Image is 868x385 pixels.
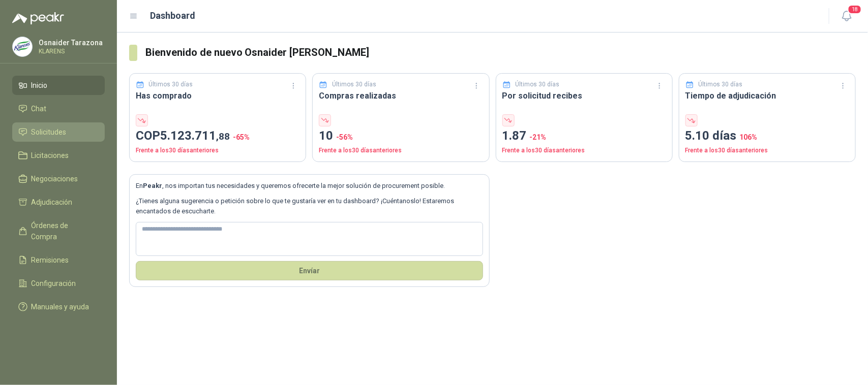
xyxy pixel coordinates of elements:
[12,146,105,165] a: Licitaciones
[685,146,849,155] p: Frente a los 30 días anteriores
[12,297,105,316] a: Manuales y ayuda
[216,131,230,142] span: ,88
[12,274,105,293] a: Configuración
[336,133,353,141] span: -56 %
[32,103,47,114] span: Chat
[12,216,105,246] a: Órdenes de Compra
[502,89,666,102] h3: Por solicitud recibes
[515,80,559,89] p: Últimos 30 días
[502,126,666,146] p: 1.87
[12,122,105,142] a: Solicitudes
[13,37,32,56] img: Company Logo
[319,89,483,102] h3: Compras realizadas
[848,5,862,14] span: 18
[39,39,103,46] p: Osnaider Tarazona
[32,173,78,184] span: Negociaciones
[319,126,483,146] p: 10
[502,146,666,155] p: Frente a los 30 días anteriores
[332,80,376,89] p: Últimos 30 días
[12,99,105,118] a: Chat
[136,196,483,217] p: ¿Tienes alguna sugerencia o petición sobre lo que te gustaría ver en tu dashboard? ¡Cuéntanoslo! ...
[32,126,67,138] span: Solicitudes
[39,48,103,54] p: KLARENS
[145,45,856,60] h3: Bienvenido de nuevo Osnaider [PERSON_NAME]
[149,80,193,89] p: Últimos 30 días
[12,169,105,188] a: Negociaciones
[12,12,64,24] img: Logo peakr
[136,146,300,155] p: Frente a los 30 días anteriores
[530,133,547,141] span: -21 %
[136,261,483,280] button: Envíar
[319,146,483,155] p: Frente a los 30 días anteriores
[136,181,483,191] p: En , nos importan tus necesidades y queremos ofrecerte la mejor solución de procurement posible.
[32,220,95,242] span: Órdenes de Compra
[698,80,742,89] p: Últimos 30 días
[136,89,300,102] h3: Has comprado
[740,133,758,141] span: 106 %
[837,7,856,25] button: 18
[32,150,69,161] span: Licitaciones
[32,278,76,289] span: Configuración
[160,129,230,143] span: 5.123.711
[32,301,89,312] span: Manuales y ayuda
[12,76,105,95] a: Inicio
[12,192,105,212] a: Adjudicación
[233,133,250,141] span: -65 %
[685,89,849,102] h3: Tiempo de adjudicación
[136,126,300,146] p: COP
[143,182,162,189] b: Peakr
[151,9,196,23] h1: Dashboard
[12,250,105,270] a: Remisiones
[32,254,69,266] span: Remisiones
[685,126,849,146] p: 5.10 días
[32,197,73,208] span: Adjudicación
[32,80,48,91] span: Inicio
